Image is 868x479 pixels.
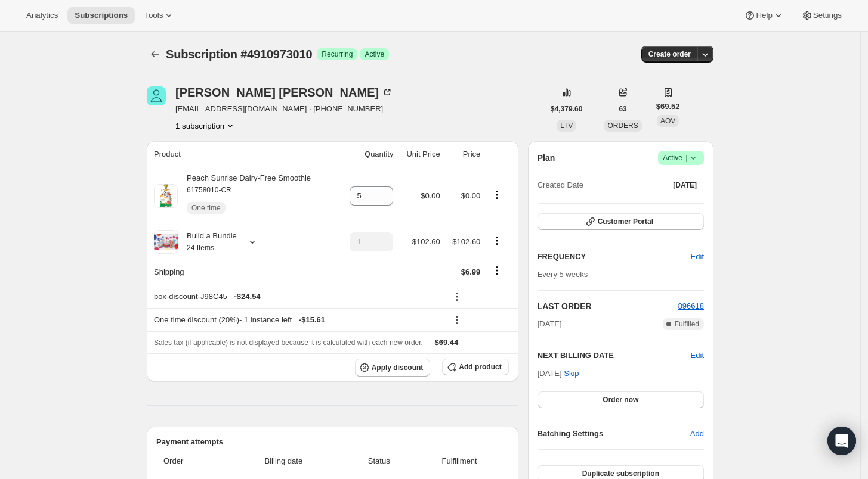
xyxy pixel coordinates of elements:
[154,184,178,208] img: product img
[147,141,339,167] th: Product
[137,7,182,24] button: Tools
[582,469,659,478] span: Duplicate subscription
[26,11,58,20] span: Analytics
[418,455,502,467] span: Fulfillment
[538,391,704,408] button: Order now
[690,428,704,440] span: Add
[452,237,480,246] span: $102.60
[461,268,481,276] span: $6.99
[421,191,440,200] span: $0.00
[444,141,484,167] th: Price
[487,264,506,277] button: Shipping actions
[178,230,237,254] div: Build a Bundle
[538,152,555,164] h2: Plan
[487,188,506,201] button: Product actions
[660,117,675,125] span: AOV
[619,104,626,114] span: 63
[178,172,311,220] div: Peach Sunrise Dairy-Free Smoothie
[607,122,638,130] span: ORDERS
[487,234,506,247] button: Product actions
[543,101,589,117] button: $4,379.60
[435,338,459,347] span: $69.44
[557,364,586,383] button: Skip
[67,7,135,24] button: Subscriptions
[175,120,236,132] button: Product actions
[227,455,341,467] span: Billing date
[611,101,634,117] button: 63
[666,177,704,194] button: [DATE]
[397,141,443,167] th: Unit Price
[442,359,508,375] button: Add product
[684,247,711,266] button: Edit
[663,152,699,164] span: Active
[147,259,339,285] th: Shipping
[603,395,638,405] span: Order now
[175,86,393,98] div: [PERSON_NAME] [PERSON_NAME]
[156,448,223,474] th: Order
[691,251,704,263] span: Edit
[412,237,440,246] span: $102.60
[683,424,711,443] button: Add
[191,203,221,213] span: One time
[154,291,440,303] div: box-discount-J98C45
[737,7,791,24] button: Help
[538,350,691,362] h2: NEXT BILLING DATE
[794,7,849,24] button: Settings
[339,141,397,167] th: Quantity
[461,191,481,200] span: $0.00
[299,314,325,326] span: - $15.61
[813,11,842,20] span: Settings
[144,11,163,20] span: Tools
[678,301,704,310] a: 896618
[372,363,424,372] span: Apply discount
[154,338,423,347] span: Sales tax (if applicable) is not displayed because it is calculated with each new order.
[598,217,653,226] span: Customer Portal
[154,314,440,326] div: One time discount (20%) - 1 instance left
[564,368,579,380] span: Skip
[678,300,704,312] button: 896618
[365,49,384,59] span: Active
[19,7,65,24] button: Analytics
[656,101,680,113] span: $69.52
[75,11,128,20] span: Subscriptions
[675,319,699,329] span: Fulfilled
[673,181,697,190] span: [DATE]
[147,46,163,63] button: Subscriptions
[166,48,312,61] span: Subscription #4910973010
[147,86,166,105] span: Holly Campbell
[538,251,691,263] h2: FREQUENCY
[641,46,698,63] button: Create order
[234,291,260,303] span: - $24.54
[538,428,690,440] h6: Batching Settings
[685,153,687,163] span: |
[538,179,583,191] span: Created Date
[538,369,579,378] span: [DATE] ·
[538,300,678,312] h2: LAST ORDER
[756,11,772,20] span: Help
[538,270,588,279] span: Every 5 weeks
[187,244,214,252] small: 24 Items
[538,318,562,330] span: [DATE]
[355,359,431,377] button: Apply discount
[175,103,393,115] span: [EMAIL_ADDRESS][DOMAIN_NAME] · [PHONE_NUMBER]
[348,455,410,467] span: Status
[187,186,231,194] small: 61758010-CR
[648,49,691,59] span: Create order
[551,104,582,114] span: $4,379.60
[691,350,704,362] button: Edit
[156,436,509,448] h2: Payment attempts
[322,49,353,59] span: Recurring
[459,362,501,372] span: Add product
[827,427,856,455] div: Open Intercom Messenger
[560,122,573,130] span: LTV
[538,213,704,230] button: Customer Portal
